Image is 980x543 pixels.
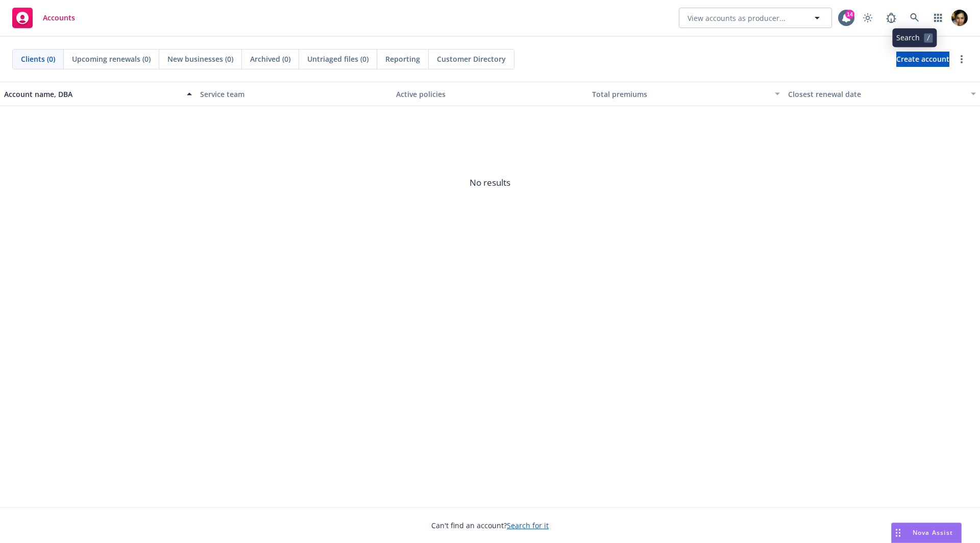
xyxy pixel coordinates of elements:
[592,89,769,100] div: Total premiums
[588,82,784,106] button: Total premiums
[951,10,968,26] img: photo
[196,82,392,106] button: Service team
[904,8,925,28] a: Search
[21,54,55,64] span: Clients (0)
[845,10,854,19] div: 14
[688,13,786,23] span: View accounts as producer...
[896,52,949,67] a: Create account
[857,8,878,28] a: Toggle theme
[385,54,420,64] span: Reporting
[784,82,980,106] button: Closest renewal date
[72,54,151,64] span: Upcoming renewals (0)
[913,528,953,537] span: Nova Assist
[788,89,965,100] div: Closest renewal date
[892,523,904,542] div: Drag to move
[928,8,948,28] a: Switch app
[396,89,584,100] div: Active policies
[891,523,962,543] button: Nova Assist
[679,8,832,28] button: View accounts as producer...
[307,54,369,64] span: Untriaged files (0)
[431,520,549,531] span: Can't find an account?
[167,54,233,64] span: New businesses (0)
[250,54,290,64] span: Archived (0)
[507,521,549,530] a: Search for it
[4,89,181,100] div: Account name, DBA
[881,8,901,28] a: Report a Bug
[200,89,388,100] div: Service team
[392,82,588,106] button: Active policies
[955,53,968,65] a: more
[896,50,949,69] span: Create account
[8,4,79,32] a: Accounts
[43,14,75,22] span: Accounts
[437,54,506,64] span: Customer Directory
